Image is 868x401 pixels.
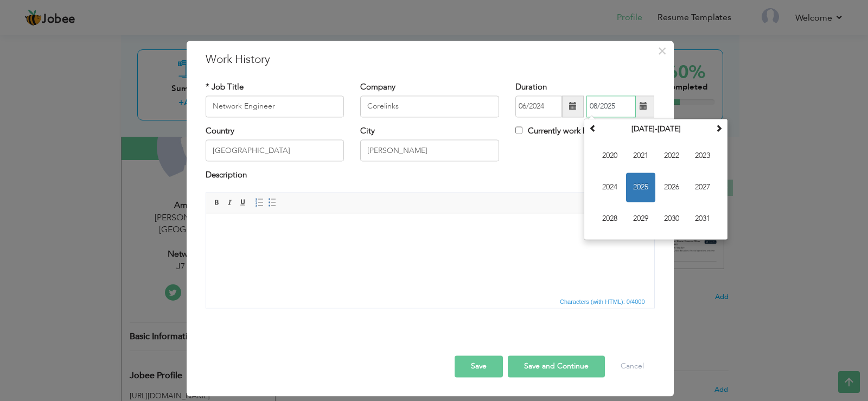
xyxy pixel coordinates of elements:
[515,96,562,117] input: From
[688,204,717,233] span: 2031
[206,170,247,181] label: Description
[508,355,605,377] button: Save and Continue
[558,297,647,307] span: Characters (with HTML): 0/4000
[206,81,244,93] label: * Job Title
[595,173,624,202] span: 2024
[206,125,234,137] label: Country
[237,196,249,208] a: Underline
[657,173,686,202] span: 2026
[688,173,717,202] span: 2027
[599,121,712,137] th: Select Decade
[515,125,598,137] label: Currently work here
[595,141,624,170] span: 2020
[224,196,236,208] a: Italic
[595,204,624,233] span: 2028
[626,204,655,233] span: 2029
[515,126,522,133] input: Currently work here
[589,124,597,132] span: Previous Decade
[586,96,636,117] input: Present
[688,141,717,170] span: 2023
[515,81,547,93] label: Duration
[206,213,654,295] iframe: Rich Text Editor, workEditor
[654,42,671,60] button: Close
[558,297,648,307] div: Statistics
[657,141,686,170] span: 2022
[610,355,655,377] button: Cancel
[626,141,655,170] span: 2021
[360,125,375,137] label: City
[657,204,686,233] span: 2030
[211,196,223,208] a: Bold
[253,196,265,208] a: Insert/Remove Numbered List
[626,173,655,202] span: 2025
[658,41,667,61] span: ×
[360,81,395,93] label: Company
[715,124,723,132] span: Next Decade
[266,196,278,208] a: Insert/Remove Bulleted List
[206,52,655,68] h3: Work History
[455,355,503,377] button: Save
